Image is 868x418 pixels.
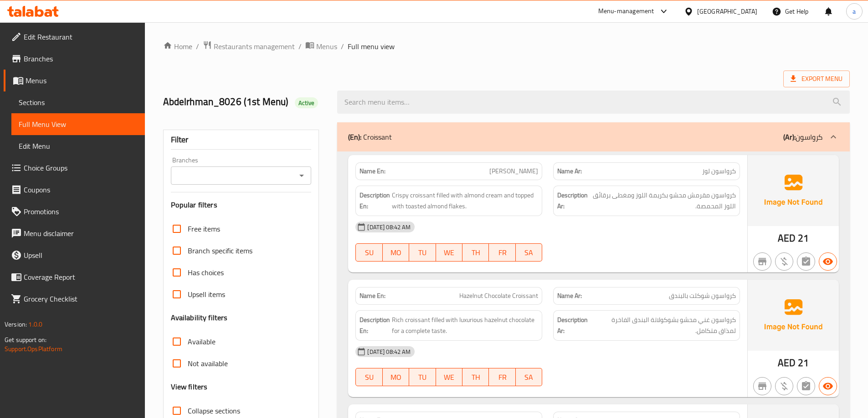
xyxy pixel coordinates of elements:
span: Promotions [24,206,138,217]
strong: Description En: [360,314,390,337]
div: [GEOGRAPHIC_DATA] [697,6,757,16]
strong: Description En: [360,190,390,212]
p: كرواسون [783,131,822,142]
button: TH [462,243,489,262]
li: / [298,41,302,52]
button: Not has choices [797,377,815,395]
button: MO [383,243,409,262]
span: Rich croissant filled with luxurious hazelnut chocolate for a complete taste. [392,314,538,337]
a: Upsell [4,244,145,266]
button: SU [355,243,382,262]
span: Coupons [24,184,138,195]
button: SU [355,368,382,386]
input: search [337,91,850,114]
span: SA [519,246,539,259]
button: MO [383,368,409,386]
span: Upsell [24,250,138,261]
span: Coverage Report [24,272,138,282]
button: Open [295,169,308,182]
button: Purchased item [775,377,793,395]
span: Free items [188,223,220,234]
button: Purchased item [775,252,793,271]
h3: Availability filters [171,312,228,323]
strong: Name Ar: [557,166,582,176]
a: Support.OpsPlatform [5,343,62,355]
span: Export Menu [791,73,842,85]
span: Edit Restaurant [24,31,138,42]
span: FR [493,246,512,259]
button: SA [516,243,542,262]
button: SA [516,368,542,386]
span: [PERSON_NAME] [489,166,538,176]
button: TH [462,368,489,386]
span: كرواسون لوز [702,166,736,176]
a: Choice Groups [4,157,145,179]
button: Not has choices [797,252,815,271]
nav: breadcrumb [163,40,850,52]
span: MO [386,246,406,259]
span: Edit Menu [19,141,138,151]
button: Available [819,377,837,395]
b: (En): [348,130,361,144]
span: WE [440,371,459,384]
span: Menu disclaimer [24,228,138,239]
span: Available [188,336,216,347]
span: Branches [24,53,138,64]
span: Version: [5,318,27,330]
span: SU [360,246,379,259]
div: (En): Croissant(Ar):كرواسون [337,122,850,151]
li: / [341,41,344,52]
span: FR [493,371,512,384]
button: FR [489,368,515,386]
span: MO [386,371,406,384]
span: Full Menu View [19,119,138,130]
span: TH [466,371,485,384]
span: WE [440,246,459,259]
a: Coupons [4,179,145,201]
button: Not branch specific item [753,377,771,395]
strong: Name En: [360,291,385,301]
a: Coverage Report [4,266,145,288]
a: Grocery Checklist [4,288,145,310]
span: AED [778,229,796,247]
span: 21 [798,354,809,372]
a: Menus [305,40,337,52]
span: Has choices [188,267,224,278]
a: Menus [4,70,145,91]
button: TU [409,368,436,386]
a: Menu disclaimer [4,222,145,244]
span: TU [413,371,432,384]
a: Edit Restaurant [4,26,145,48]
span: Active [295,99,318,107]
span: [DATE] 08:42 AM [364,223,414,232]
span: Menus [26,75,138,86]
strong: Name Ar: [557,291,582,301]
a: Edit Menu [11,135,145,157]
p: Croissant [348,131,392,142]
span: SU [360,371,379,384]
span: Upsell items [188,289,225,300]
h2: Abdelrhman_8026 (1st Menu) [163,95,327,109]
button: FR [489,243,515,262]
a: Restaurants management [203,40,295,52]
span: Menus [316,41,337,52]
span: TU [413,246,432,259]
a: Promotions [4,201,145,222]
img: Ae5nvW7+0k+MAAAAAElFTkSuQmCC [748,155,839,226]
div: Filter [171,130,312,150]
strong: Name En: [360,166,385,176]
div: Active [295,97,318,108]
a: Full Menu View [11,113,145,135]
span: Grocery Checklist [24,293,138,304]
span: Collapse sections [188,405,240,416]
span: كرواسون غني محشو بشوكولاتة البندق الفاخرة لمذاق متكامل. [593,314,736,337]
span: Sections [19,97,138,108]
span: Branch specific items [188,245,252,256]
button: TU [409,243,436,262]
span: Restaurants management [214,41,295,52]
span: 21 [798,229,809,247]
span: Export Menu [783,71,850,87]
span: 1.0.0 [28,318,42,330]
a: Home [163,41,192,52]
h3: View filters [171,382,208,392]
